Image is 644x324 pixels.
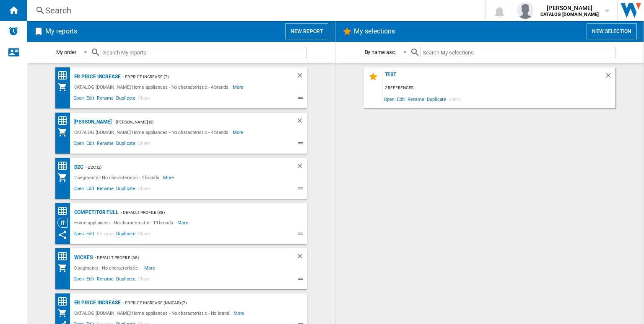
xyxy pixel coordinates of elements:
[426,93,447,105] span: Duplicate
[72,252,93,263] div: Wickes
[447,93,462,105] span: Share
[137,185,151,195] span: Share
[137,275,151,285] span: Share
[352,23,397,39] h2: My selections
[72,207,119,218] div: Competitor Full
[383,93,396,105] span: Open
[72,162,84,172] div: D2C
[296,117,307,127] div: Delete
[234,308,246,318] span: More
[112,117,279,127] div: - [PERSON_NAME] (9)
[144,263,156,273] span: More
[233,82,245,92] span: More
[115,275,137,285] span: Duplicate
[115,139,137,149] span: Duplicate
[72,172,164,183] div: 2 segments - No characteristic - 4 brands
[177,218,190,228] span: More
[137,94,151,104] span: Share
[57,251,72,262] div: Price Matrix
[365,49,396,55] div: By name asc.
[85,139,96,149] span: Edit
[57,230,68,240] ng-md-icon: This report has been shared with you
[96,139,115,149] span: Rename
[85,275,96,285] span: Edit
[96,94,115,104] span: Rename
[115,94,137,104] span: Duplicate
[85,230,96,240] span: Edit
[587,23,637,39] button: New selection
[57,172,72,183] div: My Assortment
[57,308,72,318] div: My Assortment
[383,83,615,93] div: 2 references
[72,94,86,104] span: Open
[56,49,76,55] div: My order
[72,263,145,273] div: 0 segments - No characteristic -
[72,298,121,308] div: ER Price Increase
[517,2,534,19] img: profile.jpg
[93,252,279,263] div: - Default profile (38)
[72,82,233,92] div: CATALOG [DOMAIN_NAME]:Home appliances - No characteristic - 4 brands
[296,252,307,263] div: Delete
[163,172,175,183] span: More
[8,26,18,36] img: alerts-logo.svg
[57,82,72,92] div: My Assortment
[85,94,96,104] span: Edit
[420,47,615,58] input: Search My selections
[72,275,86,285] span: Open
[540,4,599,12] span: [PERSON_NAME]
[96,185,115,195] span: Rename
[57,161,72,171] div: Price Matrix
[44,23,79,39] h2: My reports
[57,116,72,126] div: Price Matrix
[45,5,464,16] div: Search
[72,185,86,195] span: Open
[296,162,307,172] div: Delete
[296,72,307,82] div: Delete
[85,185,96,195] span: Edit
[72,230,86,240] span: Open
[57,127,72,137] div: My Assortment
[96,275,115,285] span: Rename
[605,72,615,83] div: Delete
[383,72,605,83] div: Test
[96,230,115,240] span: Rename
[137,139,151,149] span: Share
[57,70,72,81] div: Price Matrix
[72,139,86,149] span: Open
[233,127,245,137] span: More
[72,72,121,82] div: ER Price Increase
[57,296,72,307] div: Price Matrix
[396,93,406,105] span: Edit
[57,263,72,273] div: My Assortment
[115,185,137,195] span: Duplicate
[72,218,177,228] div: Home appliances - No characteristic - 19 brands
[285,23,328,39] button: New report
[540,12,599,17] b: CATALOG [DOMAIN_NAME]
[121,298,290,308] div: - ER Price Increase (nnizar) (7)
[72,117,112,127] div: [PERSON_NAME]
[83,162,279,172] div: - D2C (2)
[72,127,233,137] div: CATALOG [DOMAIN_NAME]:Home appliances - No characteristic - 4 brands
[119,207,290,218] div: - Default profile (38)
[115,230,137,240] span: Duplicate
[121,72,279,82] div: - ER Price Increase (7)
[57,218,72,228] div: Category View
[72,308,234,318] div: CATALOG [DOMAIN_NAME]:Home appliances - No characteristic - No brand
[101,47,307,58] input: Search My reports
[406,93,426,105] span: Rename
[57,206,72,216] div: Price Matrix
[137,230,151,240] span: Share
